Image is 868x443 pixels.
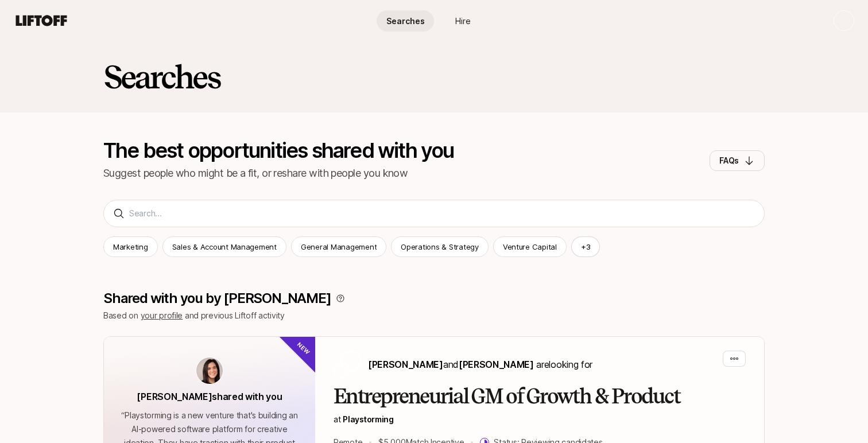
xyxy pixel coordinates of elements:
[401,241,479,252] p: Operations & Strategy
[301,241,377,252] p: General Management
[103,309,765,322] p: Based on and previous Liftoff activity
[459,359,534,370] span: [PERSON_NAME]
[103,290,331,306] p: Shared with you by [PERSON_NAME]
[710,150,765,171] button: FAQs
[368,357,592,372] p: are looking for
[386,15,425,27] span: Searches
[103,165,454,181] p: Suggest people who might be a fit, or reshare with people you know
[278,317,335,374] div: New
[103,60,220,94] h2: Searches
[503,241,557,252] p: Venture Capital
[196,357,223,384] img: avatar-url
[434,10,491,32] a: Hire
[443,359,534,370] span: and
[571,236,600,257] button: +3
[343,414,394,424] span: Playstorming
[719,154,739,168] p: FAQs
[377,10,434,32] a: Searches
[113,241,148,252] p: Marketing
[103,140,454,161] p: The best opportunities shared with you
[129,207,755,220] input: Search...
[141,310,183,320] a: your profile
[334,413,746,426] p: at
[368,359,443,370] span: [PERSON_NAME]
[334,385,746,408] h2: Entrepreneurial GM of Growth & Product
[455,15,471,27] span: Hire
[137,391,282,402] span: [PERSON_NAME] shared with you
[172,241,277,252] p: Sales & Account Management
